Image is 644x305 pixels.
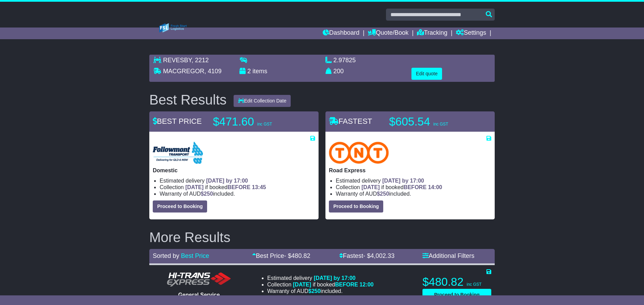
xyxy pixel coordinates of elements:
[185,184,266,190] span: if booked
[291,252,310,259] span: 480.82
[213,115,299,129] p: $471.60
[149,230,495,245] h2: More Results
[153,252,179,259] span: Sorted by
[146,92,230,107] div: Best Results
[252,252,310,259] a: Best Price- $480.82
[160,190,315,197] li: Warranty of AUD included.
[339,252,395,259] a: Fastest- $4,002.33
[335,282,358,287] span: BEFORE
[284,252,310,259] span: - $
[185,184,204,190] span: [DATE]
[333,68,344,75] span: 200
[362,184,442,190] span: if booked
[293,282,374,287] span: if booked
[253,68,267,75] span: items
[417,28,447,39] a: Tracking
[329,200,383,213] button: Proceed to Booking
[329,117,372,126] span: FASTEST
[382,178,424,184] span: [DATE] by 17:00
[164,271,233,288] img: HiTrans: General Service
[323,28,359,39] a: Dashboard
[267,288,374,294] li: Warranty of AUD included.
[206,178,248,184] span: [DATE] by 17:00
[389,115,475,129] p: $605.54
[411,68,442,80] button: Edit quote
[422,289,491,301] button: Proceed to Booking
[363,252,395,259] span: - $
[267,275,374,281] li: Estimated delivery
[204,191,213,197] span: 250
[362,184,380,190] span: [DATE]
[371,252,395,259] span: 4,002.33
[329,167,491,174] p: Road Express
[153,117,202,126] span: BEST PRICE
[227,184,250,190] span: BEFORE
[456,28,486,39] a: Settings
[359,282,374,287] span: 12:00
[308,288,321,294] span: $
[422,275,491,289] p: $480.82
[192,57,209,64] span: , 2212
[422,252,474,259] a: Additional Filters
[252,184,266,190] span: 13:45
[163,68,204,75] span: MACGREGOR
[201,191,213,197] span: $
[428,184,442,190] span: 14:00
[160,177,315,184] li: Estimated delivery
[153,200,207,213] button: Proceed to Booking
[333,57,356,64] span: 2.97825
[267,281,374,288] li: Collection
[178,292,220,298] span: General Service
[181,252,209,259] a: Best Price
[257,122,272,127] span: inc GST
[336,190,491,197] li: Warranty of AUD included.
[404,184,427,190] span: BEFORE
[377,191,389,197] span: $
[153,167,315,174] p: Domestic
[336,184,491,190] li: Collection
[433,122,448,127] span: inc GST
[204,68,222,75] span: , 4109
[329,142,389,164] img: TNT Domestic: Road Express
[336,177,491,184] li: Estimated delivery
[160,184,315,190] li: Collection
[314,275,356,281] span: [DATE] by 17:00
[293,282,311,287] span: [DATE]
[368,28,408,39] a: Quote/Book
[163,57,192,64] span: REVESBY
[311,288,321,294] span: 250
[380,191,389,197] span: 250
[466,282,481,287] span: inc GST
[234,95,291,107] button: Edit Collection Date
[247,68,251,75] span: 2
[153,142,203,164] img: Followmont Transport: Domestic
